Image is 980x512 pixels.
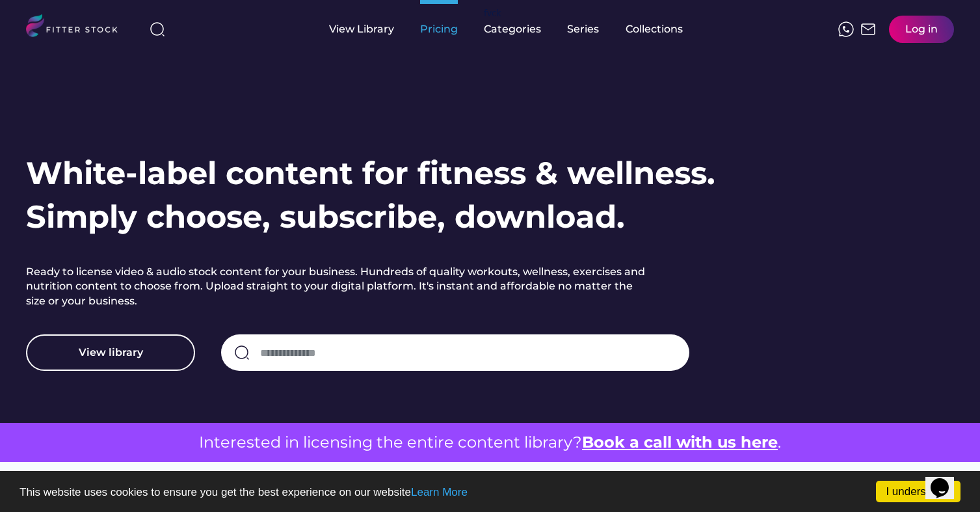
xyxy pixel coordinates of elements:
[925,460,967,499] iframe: chat widget
[420,22,458,36] div: Pricing
[567,22,600,36] div: Series
[626,22,683,36] div: Collections
[234,345,250,360] img: search-normal.svg
[860,21,876,37] img: Frame%2051.svg
[582,433,778,451] a: Book a call with us here
[26,14,129,41] img: LOGO.svg
[26,334,195,371] button: View library
[484,7,501,20] div: fvck
[905,22,938,36] div: Log in
[26,265,650,308] h2: Ready to license video & audio stock content for your business. Hundreds of quality workouts, wel...
[20,487,960,498] p: This website uses cookies to ensure you get the best experience on our website
[26,152,715,239] h1: White-label content for fitness & wellness. Simply choose, subscribe, download.
[876,481,960,502] a: I understand!
[838,21,854,37] img: meteor-icons_whatsapp%20%281%29.svg
[150,21,165,37] img: search-normal%203.svg
[329,22,394,36] div: View Library
[411,486,468,498] a: Learn More
[484,22,541,36] div: Categories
